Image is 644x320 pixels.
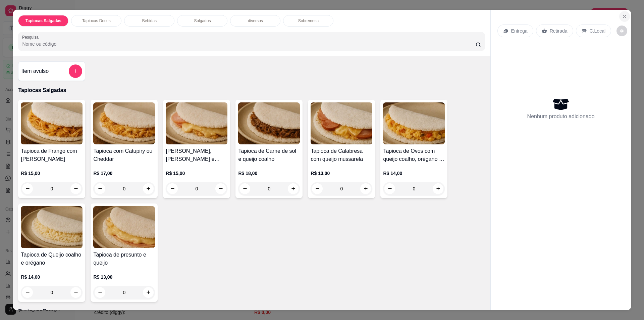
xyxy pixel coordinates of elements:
[288,183,299,194] button: increase-product-quantity
[93,206,155,248] img: product-image
[166,170,227,177] p: R$ 15,00
[21,102,83,144] img: product-image
[22,183,33,194] button: decrease-product-quantity
[21,274,83,280] p: R$ 14,00
[21,206,83,248] img: product-image
[360,183,371,194] button: increase-product-quantity
[166,147,227,163] h4: [PERSON_NAME], [PERSON_NAME] e presunto
[616,26,627,36] button: decrease-product-quantity
[433,183,443,194] button: increase-product-quantity
[194,18,211,24] p: Salgados
[142,18,157,24] p: Bebidas
[383,170,445,177] p: R$ 14,00
[93,274,155,280] p: R$ 13,00
[311,102,372,144] img: product-image
[93,102,155,144] img: product-image
[22,41,475,47] input: Pesquisa
[25,18,61,24] p: Tapiocas Salgadas
[70,183,81,194] button: increase-product-quantity
[384,183,395,194] button: decrease-product-quantity
[143,183,154,194] button: increase-product-quantity
[18,86,485,94] p: Tapiocas Salgadas
[383,147,445,163] h4: Tapioca de Ovos com queijo coalho, orégano e tomate
[311,170,372,177] p: R$ 13,00
[69,64,82,78] button: add-separate-item
[248,18,263,24] p: diversos
[550,28,568,34] p: Retirada
[93,170,155,177] p: R$ 17,00
[22,287,33,298] button: decrease-product-quantity
[215,183,226,194] button: increase-product-quantity
[166,102,227,144] img: product-image
[93,251,155,267] h4: Tapioca de presunto e queijo
[238,147,300,163] h4: Tapioca de Carne de sol e queijo coalho
[619,11,630,22] button: Close
[18,307,485,315] p: Tapiocas Doces
[312,183,323,194] button: decrease-product-quantity
[239,183,250,194] button: decrease-product-quantity
[167,183,178,194] button: decrease-product-quantity
[143,287,154,298] button: increase-product-quantity
[95,183,105,194] button: decrease-product-quantity
[95,287,105,298] button: decrease-product-quantity
[93,147,155,163] h4: Tapioca com Catupiry ou Cheddar
[238,102,300,144] img: product-image
[21,67,49,75] h4: Item avulso
[82,18,111,24] p: Tapiocas Doces
[590,28,605,34] p: C.Local
[21,147,83,163] h4: Tapioca de Frango com [PERSON_NAME]
[383,102,445,144] img: product-image
[238,170,300,177] p: R$ 18,00
[70,287,81,298] button: increase-product-quantity
[298,18,319,24] p: Sobremesa
[311,147,372,163] h4: Tapioca de Calabresa com queijo mussarela
[21,170,83,177] p: R$ 15,00
[527,112,595,121] p: Nenhum produto adicionado
[22,34,41,40] label: Pesquisa
[511,28,528,34] p: Entrega
[21,251,83,267] h4: Tapioca de Queijo coalho e orégano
